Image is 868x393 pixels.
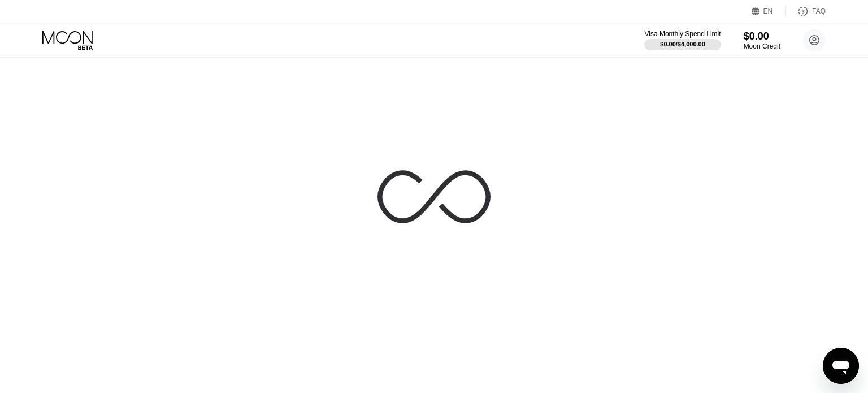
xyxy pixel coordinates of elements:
div: Visa Monthly Spend Limit$0.00/$4,000.00 [644,30,721,50]
iframe: Button to launch messaging window [823,348,859,384]
div: Moon Credit [744,42,780,50]
div: $0.00 / $4,000.00 [660,41,705,47]
div: Visa Monthly Spend Limit [644,30,721,38]
div: $0.00Moon Credit [744,31,780,50]
div: FAQ [812,7,826,15]
div: EN [763,7,773,15]
div: EN [752,6,786,17]
div: $0.00 [744,31,780,42]
div: FAQ [786,6,826,17]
